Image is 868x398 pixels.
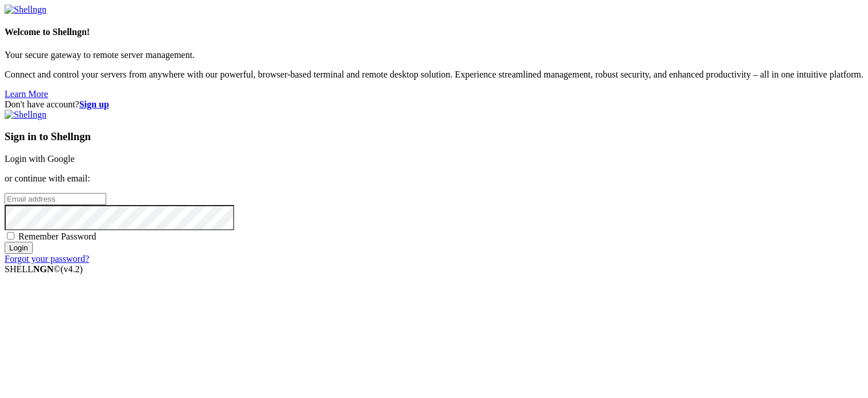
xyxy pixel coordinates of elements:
[5,154,75,164] a: Login with Google
[61,264,83,274] span: 4.2.0
[5,130,863,143] h3: Sign in to Shellngn
[5,5,46,15] img: Shellngn
[5,193,106,205] input: Email address
[5,264,83,274] span: SHELL ©
[5,242,33,254] input: Login
[5,173,863,184] p: or continue with email:
[5,110,46,120] img: Shellngn
[7,232,14,239] input: Remember Password
[5,89,48,99] a: Learn More
[79,99,109,109] a: Sign up
[5,27,863,37] h4: Welcome to Shellngn!
[5,69,863,80] p: Connect and control your servers from anywhere with our powerful, browser-based terminal and remo...
[5,99,863,110] div: Don't have account?
[33,264,54,274] b: NGN
[18,231,96,241] span: Remember Password
[5,50,863,60] p: Your secure gateway to remote server management.
[5,254,89,264] a: Forgot your password?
